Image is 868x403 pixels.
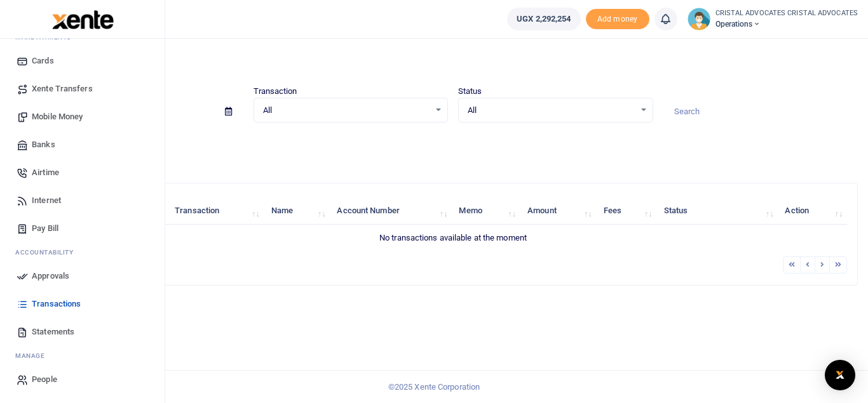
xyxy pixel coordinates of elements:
[517,13,571,25] span: UGX 2,292,254
[10,318,154,346] a: Statements
[597,197,657,225] th: Fees: activate to sort column ascending
[10,103,154,131] a: Mobile Money
[452,197,520,225] th: Memo: activate to sort column ascending
[715,8,858,19] small: CRISTAL ADVOCATES CRISTAL ADVOCATES
[32,298,81,310] span: Transactions
[586,9,649,30] span: Add money
[586,13,649,23] a: Add money
[10,290,154,318] a: Transactions
[32,166,59,179] span: Airtime
[10,47,154,75] a: Cards
[168,197,264,225] th: Transaction: activate to sort column ascending
[25,248,73,257] span: countability
[263,104,430,117] span: All
[507,8,580,30] a: UGX 2,292,254
[10,215,154,242] a: Pay Bill
[264,197,330,225] th: Name: activate to sort column ascending
[254,85,297,98] label: Transaction
[32,138,55,151] span: Banks
[502,8,585,30] li: Wallet ballance
[10,75,154,103] a: Xente Transfers
[32,373,57,386] span: People
[32,326,74,338] span: Statements
[51,14,114,23] a: logo-small logo-large logo-large
[520,197,597,225] th: Amount: activate to sort column ascending
[825,360,855,390] div: Open Intercom Messenger
[10,262,154,290] a: Approvals
[32,222,58,235] span: Pay Bill
[688,8,858,30] a: profile-user CRISTAL ADVOCATES CRISTAL ADVOCATES Operations
[52,10,114,29] img: logo-large
[59,225,847,251] td: No transactions available at the moment
[10,346,154,366] li: M
[10,159,154,187] a: Airtime
[32,55,54,67] span: Cards
[32,83,93,95] span: Xente Transfers
[10,131,154,159] a: Banks
[458,85,482,98] label: Status
[48,55,858,69] h4: Transactions
[32,270,69,282] span: Approvals
[663,101,858,122] input: Search
[10,366,154,393] a: People
[468,104,635,117] span: All
[48,138,858,151] p: Download
[656,197,778,225] th: Status: activate to sort column ascending
[778,197,847,225] th: Action: activate to sort column ascending
[688,8,710,30] img: profile-user
[10,242,154,262] li: Ac
[32,110,83,123] span: Mobile Money
[330,197,452,225] th: Account Number: activate to sort column ascending
[32,194,61,207] span: Internet
[59,255,383,275] div: Showing 0 to 0 of 0 entries
[715,18,858,30] span: Operations
[22,351,45,360] span: anage
[10,187,154,215] a: Internet
[586,9,649,30] li: Toup your wallet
